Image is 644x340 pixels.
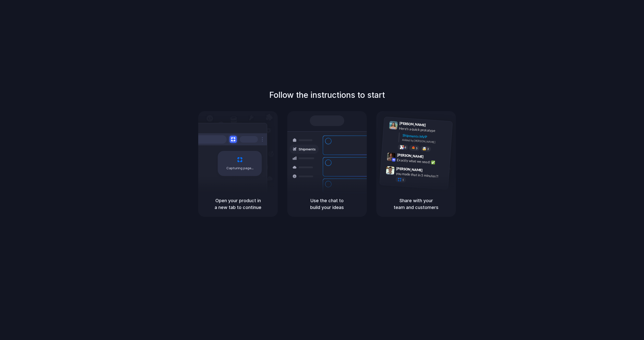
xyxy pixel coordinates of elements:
span: 9:47 AM [424,168,434,174]
span: [PERSON_NAME] [397,152,424,159]
span: 9:41 AM [427,123,438,129]
span: Shipments [299,147,316,152]
div: Exactly what we need! ✅ [397,157,447,166]
span: 9:42 AM [425,155,435,161]
div: Added by [PERSON_NAME] [402,138,448,145]
div: you made that in 5 minutes?! [396,171,446,180]
span: [PERSON_NAME] [399,120,426,128]
h5: Use the chat to build your ideas [293,197,361,211]
div: Shipments MVP [402,133,449,141]
div: Here's a quick prototype [399,126,449,134]
span: 5 [416,147,418,150]
h1: Follow the instructions to start [269,89,385,101]
span: 3 [427,148,429,150]
div: 🤯 [422,147,427,151]
h5: Share with your team and customers [382,197,450,211]
h5: Open your product in a new tab to continue [204,197,272,211]
span: 1 [402,179,404,181]
span: 8 [405,146,406,149]
span: [PERSON_NAME] [396,166,423,173]
span: Capturing page [226,166,254,171]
